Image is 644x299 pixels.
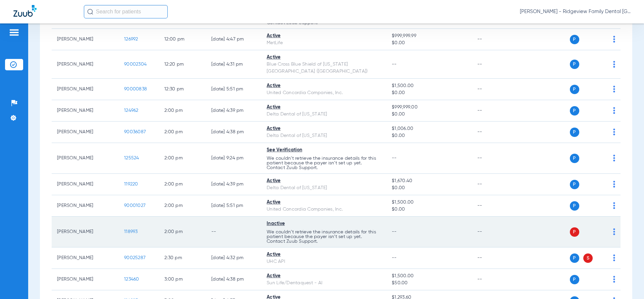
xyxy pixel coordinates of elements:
[267,280,381,287] div: Sun Life/Dentaquest - AI
[598,86,605,92] img: x.svg
[613,254,615,261] img: group-dot-blue.svg
[392,280,466,287] span: $50.00
[570,106,579,116] span: P
[392,32,466,40] span: $999,999.99
[598,36,605,43] img: x.svg
[124,156,139,160] span: 125524
[267,104,381,111] div: Active
[570,85,579,94] span: P
[124,37,138,42] span: 126992
[598,155,605,161] img: x.svg
[472,122,517,143] td: --
[472,269,517,290] td: --
[613,202,615,209] img: group-dot-blue.svg
[206,247,261,269] td: [DATE] 4:32 PM
[570,128,579,137] span: P
[392,111,466,118] span: $0.00
[392,89,466,96] span: $0.00
[472,217,517,247] td: --
[124,62,147,67] span: 90002304
[87,9,93,15] img: Search Icon
[392,132,466,139] span: $0.00
[472,174,517,195] td: --
[52,174,119,195] td: [PERSON_NAME]
[159,29,206,50] td: 12:00 PM
[206,195,261,217] td: [DATE] 5:51 PM
[267,54,381,61] div: Active
[472,143,517,174] td: --
[267,220,381,227] div: Inactive
[206,122,261,143] td: [DATE] 4:38 PM
[613,36,615,43] img: group-dot-blue.svg
[267,206,381,213] div: United Concordia Companies, Inc.
[392,40,466,47] span: $0.00
[392,62,397,67] span: --
[392,177,466,184] span: $1,670.40
[52,79,119,100] td: [PERSON_NAME]
[613,228,615,235] img: group-dot-blue.svg
[613,129,615,135] img: group-dot-blue.svg
[613,155,615,161] img: group-dot-blue.svg
[124,87,147,91] span: 90000838
[570,275,579,284] span: P
[267,230,381,244] p: We couldn’t retrieve the insurance details for this patient because the payer isn’t set up yet. C...
[159,143,206,174] td: 2:00 PM
[267,251,381,258] div: Active
[159,247,206,269] td: 2:30 PM
[598,129,605,135] img: x.svg
[570,253,579,263] span: P
[583,253,593,263] span: S
[84,5,168,18] input: Search for patients
[392,199,466,206] span: $1,500.00
[392,206,466,213] span: $0.00
[267,258,381,265] div: UHC API
[520,8,631,15] span: [PERSON_NAME] - Ridgeview Family Dental [GEOGRAPHIC_DATA]
[52,122,119,143] td: [PERSON_NAME]
[206,143,261,174] td: [DATE] 9:24 PM
[267,184,381,192] div: Delta Dental of [US_STATE]
[598,61,605,68] img: x.svg
[124,277,139,282] span: 123460
[124,108,139,113] span: 124962
[472,29,517,50] td: --
[392,104,466,111] span: $999,999.00
[267,61,381,75] div: Blue Cross Blue Shield of [US_STATE][GEOGRAPHIC_DATA] ([GEOGRAPHIC_DATA])
[206,50,261,79] td: [DATE] 4:31 PM
[52,217,119,247] td: [PERSON_NAME]
[124,203,146,208] span: 90001027
[570,227,579,237] span: P
[52,195,119,217] td: [PERSON_NAME]
[159,50,206,79] td: 12:20 PM
[392,255,397,260] span: --
[159,217,206,247] td: 2:00 PM
[610,267,644,299] div: Chat Widget
[267,177,381,184] div: Active
[52,100,119,122] td: [PERSON_NAME]
[392,273,466,280] span: $1,500.00
[598,107,605,114] img: x.svg
[159,100,206,122] td: 2:00 PM
[267,132,381,139] div: Delta Dental of [US_STATE]
[392,156,397,160] span: --
[124,229,138,234] span: 118993
[392,184,466,192] span: $0.00
[159,269,206,290] td: 3:00 PM
[52,143,119,174] td: [PERSON_NAME]
[267,89,381,96] div: United Concordia Companies, Inc.
[613,86,615,92] img: group-dot-blue.svg
[267,156,381,170] p: We couldn’t retrieve the insurance details for this patient because the payer isn’t set up yet. C...
[472,50,517,79] td: --
[613,181,615,188] img: group-dot-blue.svg
[598,254,605,261] img: x.svg
[267,147,381,154] div: See Verification
[598,228,605,235] img: x.svg
[206,29,261,50] td: [DATE] 4:47 PM
[267,111,381,118] div: Delta Dental of [US_STATE]
[124,182,138,186] span: 119220
[598,181,605,188] img: x.svg
[267,199,381,206] div: Active
[52,29,119,50] td: [PERSON_NAME]
[159,122,206,143] td: 2:00 PM
[267,125,381,132] div: Active
[472,79,517,100] td: --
